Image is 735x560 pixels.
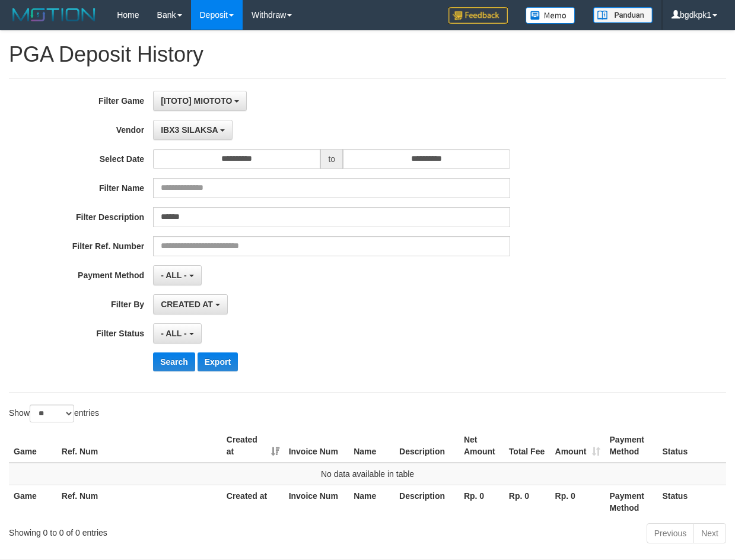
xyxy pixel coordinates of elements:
[693,523,726,543] a: Next
[551,485,605,518] th: Rp. 0
[222,429,284,463] th: Created at: activate to sort column ascending
[9,43,726,66] h1: PGA Deposit History
[284,429,349,463] th: Invoice Num
[284,485,349,518] th: Invoice Num
[153,265,201,285] button: - ALL -
[394,485,459,518] th: Description
[9,463,726,485] td: No data available in table
[551,429,605,463] th: Amount: activate to sort column ascending
[605,429,658,463] th: Payment Method
[222,485,284,518] th: Created at
[9,522,297,539] div: Showing 0 to 0 of 0 entries
[526,7,575,24] img: Button%20Memo.svg
[459,485,504,518] th: Rp. 0
[349,485,394,518] th: Name
[153,352,195,371] button: Search
[161,125,218,135] span: IBX3 SILAKSA
[448,7,508,24] img: Feedback.jpg
[504,429,551,463] th: Total Fee
[9,429,57,463] th: Game
[657,429,726,463] th: Status
[9,6,99,24] img: MOTION_logo.png
[504,485,551,518] th: Rp. 0
[161,96,232,106] span: [ITOTO] MIOTOTO
[593,7,653,23] img: panduan.png
[198,352,238,371] button: Export
[161,300,213,309] span: CREATED AT
[57,429,222,463] th: Ref. Num
[153,323,201,343] button: - ALL -
[459,429,504,463] th: Net Amount
[153,91,247,111] button: [ITOTO] MIOTOTO
[153,120,233,140] button: IBX3 SILAKSA
[394,429,459,463] th: Description
[153,294,228,314] button: CREATED AT
[9,405,99,422] label: Show entries
[349,429,394,463] th: Name
[657,485,726,518] th: Status
[161,329,187,338] span: - ALL -
[605,485,658,518] th: Payment Method
[647,523,694,543] a: Previous
[9,485,57,518] th: Game
[320,149,343,169] span: to
[161,271,187,280] span: - ALL -
[57,485,222,518] th: Ref. Num
[30,405,74,422] select: Showentries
